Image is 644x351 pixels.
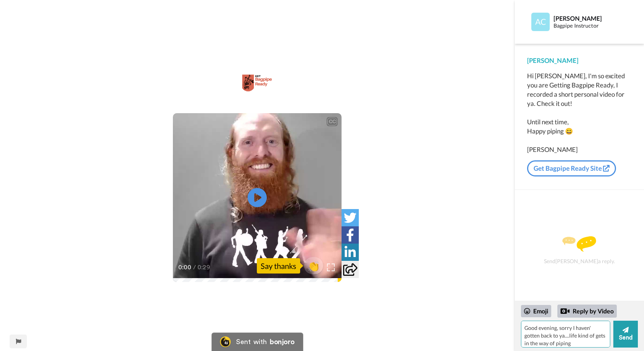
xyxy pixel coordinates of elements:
[525,203,634,297] div: Send [PERSON_NAME] a reply.
[521,321,610,348] textarea: Good evening, sorry I haven' gotten back to ya....life kind of gets in the way of piping sometime...
[242,67,273,98] img: b3e56ec0-1c9a-46fd-b4cb-45a2fbb7e417
[327,264,335,271] img: Full screen
[220,336,231,347] img: Bonjoro Logo
[554,15,623,22] div: [PERSON_NAME]
[557,305,617,318] div: Reply by Video
[304,257,323,274] button: 👏
[193,263,196,272] span: /
[613,321,638,348] button: Send
[178,263,192,272] span: 0:00
[562,236,596,252] img: message.svg
[527,56,632,65] div: [PERSON_NAME]
[527,160,616,176] a: Get Bagpipe Ready Site
[270,338,294,345] div: bonjoro
[197,263,211,272] span: 0:29
[236,338,267,345] div: Sent with
[560,307,570,316] div: Reply by Video
[257,258,300,274] div: Say thanks
[554,23,623,29] div: Bagpipe Instructor
[521,305,551,317] div: Emoji
[304,260,323,272] span: 👏
[527,71,632,154] div: Hi [PERSON_NAME], I'm so excited you are Getting Bagpipe Ready, I recorded a short personal video...
[531,13,550,31] img: Profile Image
[212,333,303,351] a: Bonjoro LogoSent withbonjoro
[327,118,337,125] div: CC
